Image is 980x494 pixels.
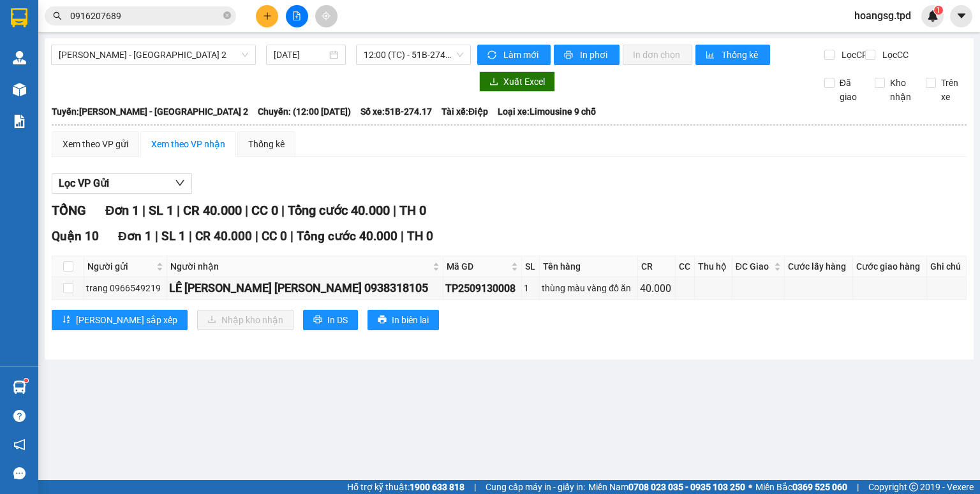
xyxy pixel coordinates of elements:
span: Loại xe: Limousine 9 chỗ [498,105,596,119]
button: In đơn chọn [623,45,692,65]
span: | [142,203,145,218]
div: trang 0966549219 [86,281,165,295]
div: 1 [524,281,537,295]
span: TH 0 [399,203,426,218]
span: Số xe: 51B-274.17 [360,105,432,119]
span: CR 40.000 [183,203,242,218]
button: sort-ascending[PERSON_NAME] sắp xếp [52,310,188,330]
button: downloadNhập kho nhận [197,310,293,330]
button: Lọc VP Gửi [52,173,192,194]
span: | [177,203,180,218]
span: plus [263,11,272,20]
input: Tìm tên, số ĐT hoặc mã đơn [70,9,221,23]
span: Cung cấp máy in - giấy in: [486,480,585,494]
span: Hỗ trợ kỹ thuật: [347,480,464,494]
span: CC 0 [251,203,278,218]
span: | [290,229,293,243]
span: Tài xế: Điệp [442,105,488,119]
span: | [189,229,192,243]
span: Xuất Excel [503,75,545,89]
strong: 0708 023 035 - 0935 103 250 [628,482,745,492]
span: Đơn 1 [118,229,152,243]
span: | [155,229,158,243]
span: SL 1 [149,203,174,218]
button: printerIn biên lai [367,310,439,330]
button: aim [315,5,338,27]
span: | [245,203,248,218]
th: Cước giao hàng [853,256,927,277]
th: Cước lấy hàng [785,256,853,277]
span: hoangsg.tpd [844,8,921,24]
img: solution-icon [13,115,26,128]
img: warehouse-icon [13,381,26,394]
button: printerIn phơi [554,45,620,65]
span: Người gửi [87,259,154,273]
span: ĐC Giao [736,259,771,273]
th: Thu hộ [695,256,732,277]
span: TỔNG [52,203,86,218]
span: Đơn 1 [105,203,139,218]
span: Kho nhận [885,76,916,104]
span: Mã GD [447,259,509,273]
span: Thống kê [722,48,760,62]
div: thùng màu vàng đồ ăn [542,281,635,295]
span: message [13,467,26,479]
span: search [53,11,62,20]
span: Lọc VP Gửi [59,175,109,191]
span: 1 [936,6,940,15]
span: 12:00 (TC) - 51B-274.17 [364,45,464,64]
span: Đã giao [835,76,866,104]
span: Phương Lâm - Sài Gòn 2 [59,45,248,64]
span: sync [487,50,498,61]
span: | [401,229,404,243]
strong: 0369 525 060 [792,482,847,492]
span: CR 40.000 [195,229,252,243]
span: printer [378,315,387,325]
sup: 1 [934,6,943,15]
span: file-add [292,11,301,20]
div: Xem theo VP nhận [151,137,225,151]
div: LÊ [PERSON_NAME] [PERSON_NAME] 0938318105 [169,279,441,297]
sup: 1 [24,379,28,382]
span: SL 1 [161,229,186,243]
span: sort-ascending [62,315,71,325]
span: printer [564,50,575,61]
span: | [857,480,859,494]
span: notification [13,439,26,451]
span: printer [313,315,322,325]
img: warehouse-icon [13,51,26,64]
span: copyright [909,483,918,491]
th: SL [522,256,540,277]
span: caret-down [956,10,967,22]
button: printerIn DS [303,310,358,330]
span: [PERSON_NAME] sắp xếp [76,313,177,327]
span: Miền Nam [588,480,745,494]
span: | [474,480,476,494]
button: bar-chartThống kê [695,45,770,65]
span: down [175,178,185,188]
span: Lọc CR [836,48,870,62]
span: | [255,229,258,243]
button: syncLàm mới [477,45,551,65]
input: 13/09/2025 [274,48,326,62]
div: Thống kê [248,137,285,151]
span: In biên lai [392,313,429,327]
span: In DS [327,313,348,327]
span: Miền Bắc [755,480,847,494]
img: logo-vxr [11,8,27,27]
span: In phơi [580,48,609,62]
span: Tổng cước 40.000 [288,203,390,218]
span: close-circle [223,11,231,19]
div: Xem theo VP gửi [63,137,128,151]
span: download [489,77,498,87]
span: | [393,203,396,218]
th: CC [676,256,695,277]
button: file-add [286,5,308,27]
span: question-circle [13,410,26,422]
span: ⚪️ [748,484,752,490]
th: Tên hàng [540,256,638,277]
button: downloadXuất Excel [479,71,555,92]
span: Quận 10 [52,229,99,243]
span: | [281,203,285,218]
strong: 1900 633 818 [410,482,464,492]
